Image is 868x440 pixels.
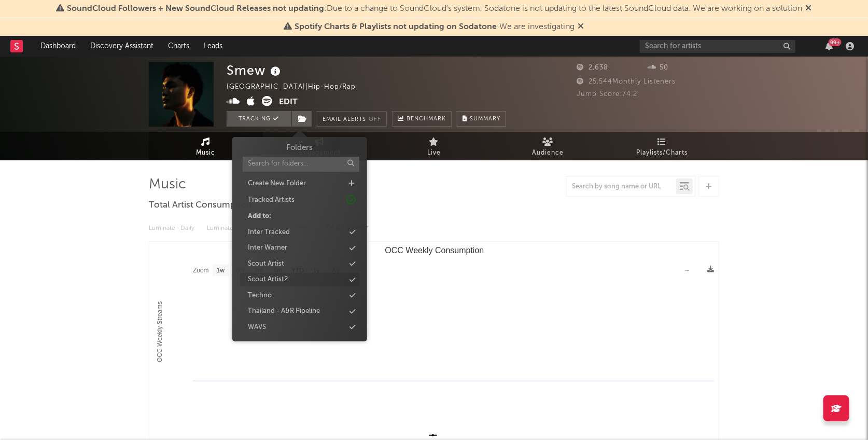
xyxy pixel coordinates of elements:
span: Dismiss [578,23,584,31]
text: 1w [217,267,225,274]
div: Techno [248,291,272,301]
button: Tracking [227,111,291,127]
div: Create New Folder [248,178,306,189]
span: 25,544 Monthly Listeners [577,78,676,85]
span: : Due to a change to SoundCloud's system, Sodatone is not updating to the latest SoundCloud data.... [67,5,803,13]
span: Playlists/Charts [637,147,688,159]
div: [GEOGRAPHIC_DATA] | Hip-Hop/Rap [227,81,368,93]
a: Music [149,132,263,160]
span: Live [427,147,441,159]
button: Edit [279,96,298,109]
span: Audience [533,147,564,159]
button: Email AlertsOff [317,111,387,127]
span: Summary [470,116,500,122]
a: Benchmark [392,111,452,127]
span: 2,638 [577,64,608,71]
div: Scout Artist2 [248,274,288,285]
text: OCC Weekly Consumption [385,246,484,255]
input: Search by song name or URL [567,183,676,191]
input: Search for folders... [243,157,359,172]
div: Thailand - A&R Pipeline [248,306,320,317]
div: 99 + [829,38,842,46]
a: Discovery Assistant [83,36,161,57]
span: Jump Score: 74.2 [577,91,637,98]
a: Engagement [263,132,377,160]
a: Playlists/Charts [605,132,719,160]
a: Charts [161,36,197,57]
div: Add to: [248,211,271,222]
span: Spotify Charts & Playlists not updating on Sodatone [295,23,497,31]
text: → [684,267,690,274]
div: Inter Tracked [248,227,290,238]
h3: Folders [287,142,313,154]
input: Search for artists [640,40,795,53]
span: Music [197,147,216,159]
a: Live [377,132,491,160]
text: Zoom [193,267,209,274]
a: Leads [197,36,230,57]
div: Scout Artist [248,259,284,269]
div: Smew [227,62,283,79]
a: Audience [491,132,605,160]
a: Dashboard [33,36,83,57]
text: OCC Weekly Streams [156,301,163,362]
span: : We are investigating [295,23,575,31]
span: 50 [648,64,669,71]
span: SoundCloud Followers + New SoundCloud Releases not updating [67,5,325,13]
span: Benchmark [407,113,446,126]
div: Inter Warner [248,243,287,253]
div: Tracked Artists [248,195,295,205]
span: Total Artist Consumption [149,199,251,212]
em: Off [369,117,381,122]
button: Summary [457,111,506,127]
button: 99+ [825,42,833,50]
div: WAVS [248,322,266,333]
span: Dismiss [806,5,812,13]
